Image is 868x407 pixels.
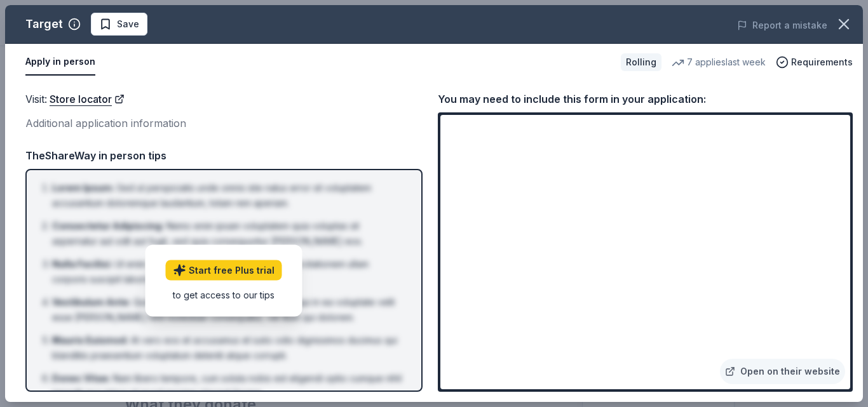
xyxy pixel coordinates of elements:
span: Nulla Facilisi : [52,258,112,269]
li: Nam libero tempore, cum soluta nobis est eligendi optio cumque nihil impedit quo minus id quod ma... [52,371,403,401]
div: Additional application information [25,115,423,131]
li: Nemo enim ipsam voluptatem quia voluptas sit aspernatur aut odit aut fugit, sed quia consequuntur... [52,218,403,249]
span: Mauris Euismod : [52,335,128,345]
li: At vero eos et accusamus et iusto odio dignissimos ducimus qui blanditiis praesentium voluptatum ... [52,333,403,363]
span: Save [117,17,139,32]
button: Requirements [776,55,853,70]
button: Report a mistake [737,18,827,33]
div: 7 applies last week [672,55,766,70]
button: Apply in person [25,49,95,76]
span: Consectetur Adipiscing : [52,220,164,231]
span: Donec Vitae : [52,373,111,384]
div: to get access to our tips [166,288,282,301]
li: Quis autem vel eum iure reprehenderit qui in ea voluptate velit esse [PERSON_NAME] nihil molestia... [52,295,403,325]
div: TheShareWay in person tips [25,147,423,164]
div: Target [25,14,63,34]
button: Save [91,13,147,36]
a: Start free Plus trial [166,260,282,280]
li: Ut enim ad minima veniam, quis nostrum exercitationem ullam corporis suscipit laboriosam, nisi ut... [52,257,403,287]
span: Requirements [791,55,853,70]
div: Visit : [25,91,423,107]
a: Open on their website [720,359,845,384]
div: Rolling [621,53,661,71]
li: Sed ut perspiciatis unde omnis iste natus error sit voluptatem accusantium doloremque laudantium,... [52,180,403,211]
a: Store locator [50,91,125,107]
span: Lorem Ipsum : [52,182,114,193]
div: You may need to include this form in your application: [438,91,853,107]
span: Vestibulum Ante : [52,297,131,307]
